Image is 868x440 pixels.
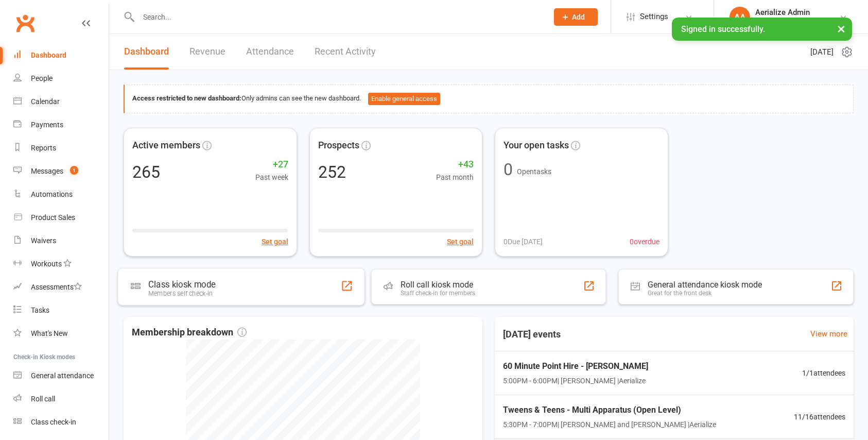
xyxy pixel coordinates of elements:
span: Past week [255,172,288,183]
span: Tweens & Teens - Multi Apparatus (Open Level) [503,403,716,417]
span: 0 overdue [630,236,659,247]
a: Dashboard [13,44,109,67]
span: 60 Minute Point Hire - [PERSON_NAME] [503,360,648,373]
a: Product Sales [13,206,109,229]
a: Revenue [189,34,225,70]
div: Tasks [31,306,49,314]
div: Payments [31,121,63,129]
span: 11 / 16 attendees [794,411,845,422]
div: Dashboard [31,51,66,59]
span: Active members [132,138,200,153]
div: Aerialize [755,17,810,26]
div: Automations [31,190,73,198]
div: Members self check-in [148,290,215,297]
a: Roll call [13,387,109,411]
div: 0 [504,161,513,178]
div: Aerialize Admin [755,8,810,17]
button: Set goal [262,236,288,247]
span: 1 [70,166,78,175]
a: Dashboard [124,34,169,70]
button: Set goal [447,236,474,247]
div: 265 [132,164,160,180]
a: Assessments [13,276,109,299]
strong: Access restricted to new dashboard: [132,94,241,102]
span: [DATE] [810,46,834,58]
h3: [DATE] events [495,325,569,344]
span: 5:30PM - 7:00PM | [PERSON_NAME] and [PERSON_NAME] | Aerialize [503,419,716,430]
div: Great for the front desk [648,290,762,297]
a: Reports [13,137,109,160]
span: Open tasks [517,167,551,176]
input: Search... [135,10,541,24]
span: +43 [436,157,474,172]
a: Workouts [13,252,109,276]
button: Add [554,8,598,26]
div: People [31,74,53,82]
span: Past month [436,172,474,183]
span: 1 / 1 attendees [802,367,845,379]
span: Your open tasks [504,138,569,153]
div: Messages [31,167,63,175]
span: +27 [255,157,288,172]
div: What's New [31,329,68,337]
span: Membership breakdown [132,325,247,340]
span: Settings [640,5,668,28]
a: Tasks [13,299,109,322]
div: Only admins can see the new dashboard. [132,93,845,105]
div: AA [730,7,750,27]
a: View more [810,328,847,340]
div: Class kiosk mode [148,279,215,290]
div: Assessments [31,283,82,291]
div: Calendar [31,97,60,106]
a: People [13,67,109,90]
div: General attendance [31,371,94,380]
a: Automations [13,183,109,206]
div: Workouts [31,260,62,268]
a: Payments [13,113,109,137]
span: Prospects [318,138,359,153]
div: Staff check-in for members [401,290,475,297]
a: Waivers [13,229,109,252]
div: General attendance kiosk mode [648,280,762,290]
span: Signed in successfully. [681,24,765,34]
div: Product Sales [31,213,75,222]
a: Clubworx [12,10,38,36]
a: General attendance kiosk mode [13,364,109,387]
div: Reports [31,144,56,152]
a: Class kiosk mode [13,411,109,434]
a: What's New [13,322,109,345]
button: × [832,18,850,40]
a: Calendar [13,90,109,113]
div: Roll call kiosk mode [401,280,475,290]
span: 0 Due [DATE] [504,236,543,247]
span: 5:00PM - 6:00PM | [PERSON_NAME] | Aerialize [503,375,648,386]
div: Waivers [31,236,56,245]
div: Roll call [31,395,55,403]
div: Class check-in [31,418,76,426]
span: Add [572,13,585,21]
button: Enable general access [368,93,440,105]
a: Recent Activity [315,34,376,70]
a: Messages 1 [13,160,109,183]
a: Attendance [246,34,294,70]
div: 252 [318,164,346,180]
